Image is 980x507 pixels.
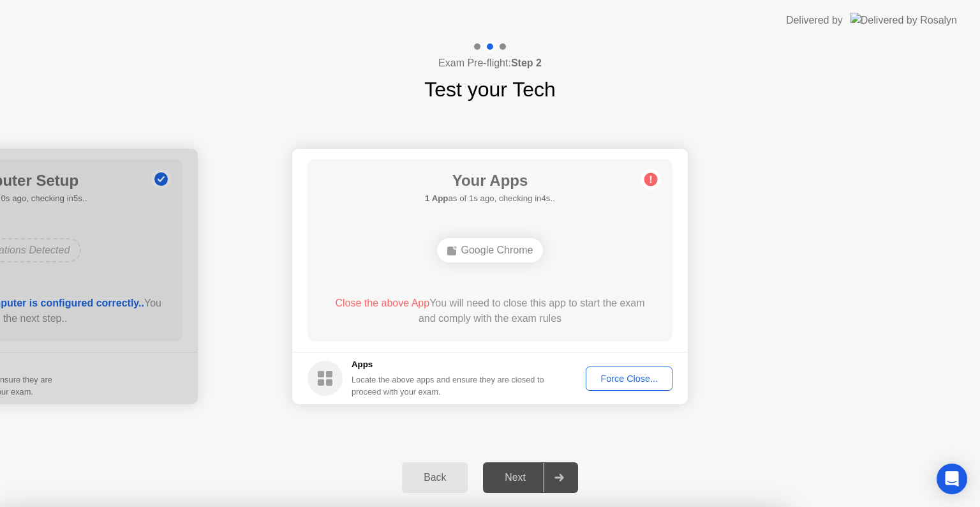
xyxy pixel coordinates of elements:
[511,57,542,68] b: Step 2
[437,238,544,262] div: Google Chrome
[438,56,542,71] h4: Exam Pre-flight:
[425,193,448,203] b: 1 App
[335,298,429,308] span: Close the above App
[425,169,555,192] h1: Your Apps
[406,472,464,483] div: Back
[590,374,668,384] div: Force Close...
[352,374,545,398] div: Locate the above apps and ensure they are closed to proceed with your exam.
[786,13,843,28] div: Delivered by
[937,464,967,494] div: Open Intercom Messenger
[326,296,655,326] div: You will need to close this app to start the exam and comply with the exam rules
[850,13,957,27] img: Delivered by Rosalyn
[424,74,556,105] h1: Test your Tech
[352,358,545,371] h5: Apps
[487,472,544,483] div: Next
[425,192,555,205] h5: as of 1s ago, checking in4s..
